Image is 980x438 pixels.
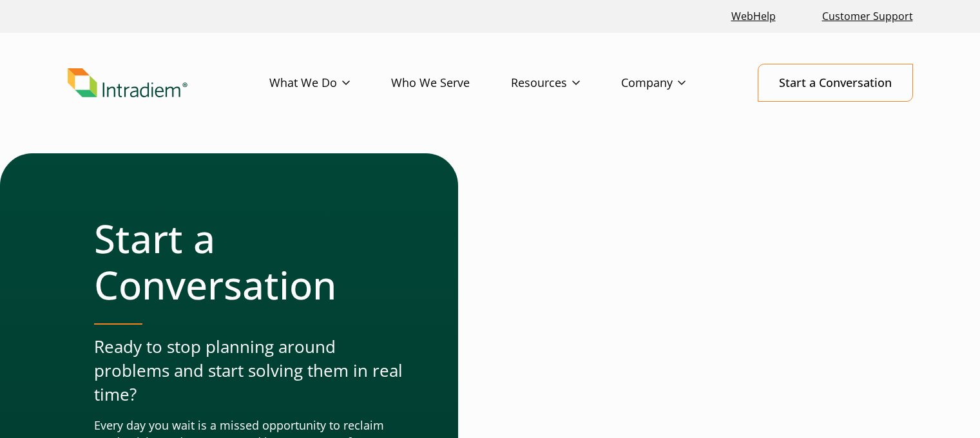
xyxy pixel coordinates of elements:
[68,68,269,98] a: Link to homepage of Intradiem
[68,68,187,98] img: Intradiem
[391,64,511,102] a: Who We Serve
[726,3,781,30] a: Link opens in a new window
[621,64,727,102] a: Company
[817,3,918,30] a: Customer Support
[94,335,407,407] p: Ready to stop planning around problems and start solving them in real time?
[94,215,407,308] h1: Start a Conversation
[511,64,621,102] a: Resources
[758,64,913,102] a: Start a Conversation
[269,64,391,102] a: What We Do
